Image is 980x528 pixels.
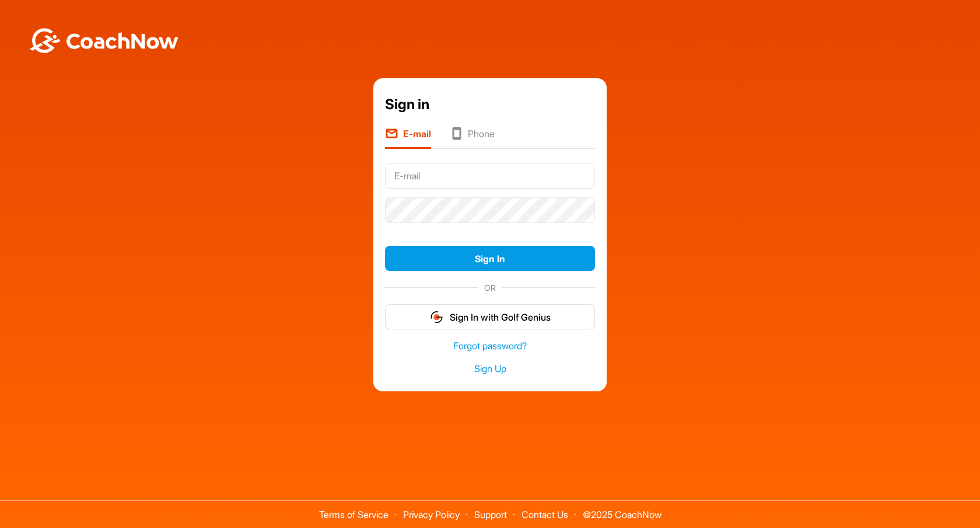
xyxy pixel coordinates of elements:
[28,28,180,53] img: BwLJSsUCoWCh5upNqxVrqldRgqLPVwmV24tXu5FoVAoFEpwwqQ3VIfuoInZCoVCoTD4vwADAC3ZFMkVEQFDAAAAAElFTkSuQmCC
[385,163,595,189] input: E-mail
[478,282,502,294] span: OR
[385,339,595,353] a: Forgot password?
[403,509,460,520] a: Privacy Policy
[319,509,388,520] a: Terms of Service
[385,362,595,376] a: Sign Up
[385,246,595,271] button: Sign In
[429,310,444,324] img: gg_logo
[385,127,431,149] li: E-mail
[521,509,568,520] a: Contact Us
[385,94,595,115] div: Sign in
[577,501,667,519] span: © 2025 CoachNow
[385,304,595,329] button: Sign In with Golf Genius
[474,509,507,520] a: Support
[450,127,495,149] li: Phone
